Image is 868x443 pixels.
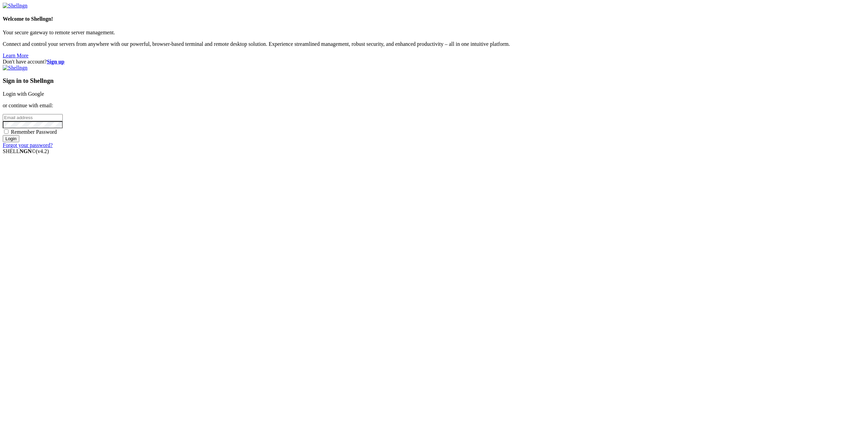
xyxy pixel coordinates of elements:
[3,77,865,85] h3: Sign in to Shellngn
[3,135,19,142] input: Login
[3,103,865,109] p: or continue with email:
[3,91,44,97] a: Login with Google
[3,59,865,65] div: Don't have account?
[3,53,28,58] a: Learn More
[3,3,27,9] img: Shellngn
[3,16,865,22] h4: Welcome to Shellngn!
[3,148,49,154] span: SHELL ©
[3,30,865,36] p: Your secure gateway to remote server management.
[4,129,8,134] input: Remember Password
[11,129,57,135] span: Remember Password
[3,41,865,47] p: Connect and control your servers from anywhere with our powerful, browser-based terminal and remo...
[20,148,32,154] b: NGN
[47,59,64,64] a: Sign up
[3,114,63,121] input: Email address
[3,65,27,71] img: Shellngn
[36,148,49,154] span: 4.2.0
[3,142,53,148] a: Forgot your password?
